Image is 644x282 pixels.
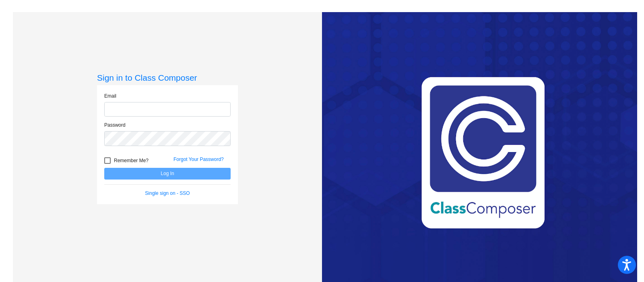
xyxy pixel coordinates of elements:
[145,190,190,196] a: Single sign on - SSO
[173,157,224,162] a: Forgot Your Password?
[104,92,116,100] label: Email
[97,73,238,83] h3: Sign in to Class Composer
[104,121,126,129] label: Password
[114,156,149,165] span: Remember Me?
[104,168,231,180] button: Log In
